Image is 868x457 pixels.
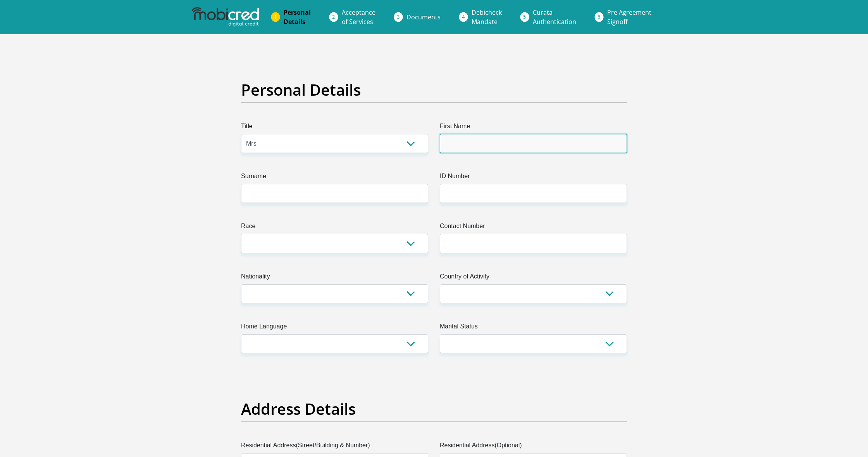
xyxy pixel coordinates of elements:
span: Acceptance of Services [342,8,375,26]
h2: Address Details [241,400,627,418]
a: DebicheckMandate [465,5,508,29]
label: Residential Address(Optional) [440,441,627,453]
label: Residential Address(Street/Building & Number) [241,441,428,453]
label: Race [241,222,428,234]
input: Surname [241,184,428,203]
a: Acceptanceof Services [336,5,382,29]
a: Pre AgreementSignoff [601,5,658,29]
label: ID Number [440,172,627,184]
label: Marital Status [440,322,627,334]
a: CurataAuthentication [527,5,582,29]
label: Surname [241,172,428,184]
input: ID Number [440,184,627,203]
a: PersonalDetails [277,5,317,29]
label: Title [241,122,428,134]
input: First Name [440,134,627,153]
span: Personal Details [284,8,311,26]
a: Documents [400,9,447,25]
input: Contact Number [440,234,627,253]
label: Home Language [241,322,428,334]
img: mobicred logo [192,7,258,27]
h2: Personal Details [241,81,627,99]
label: Country of Activity [440,272,627,284]
label: Contact Number [440,222,627,234]
span: Debicheck Mandate [472,8,502,26]
span: Curata Authentication [533,8,576,26]
span: Pre Agreement Signoff [607,8,651,26]
span: Documents [406,13,441,21]
label: Nationality [241,272,428,284]
label: First Name [440,122,627,134]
